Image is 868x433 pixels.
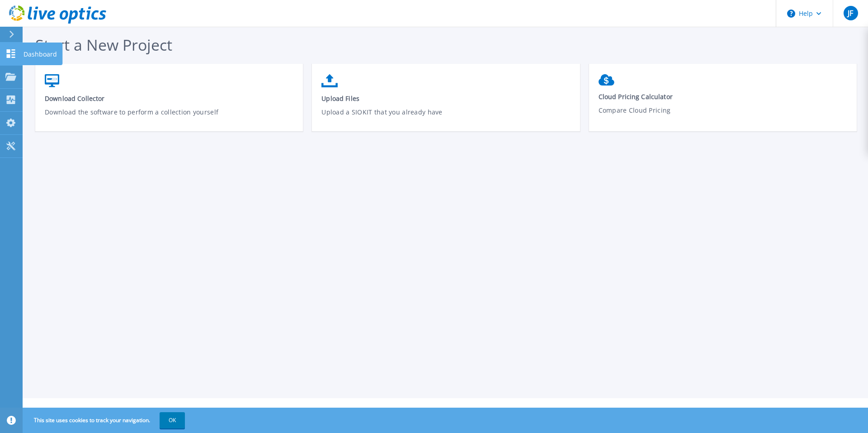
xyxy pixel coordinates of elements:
[589,70,857,133] a: Cloud Pricing CalculatorCompare Cloud Pricing
[35,70,303,134] a: Download CollectorDownload the software to perform a collection yourself
[25,412,185,428] span: This site uses cookies to track your navigation.
[321,94,571,103] span: Upload Files
[35,34,172,55] span: Start a New Project
[848,10,853,17] span: JF
[45,107,294,128] p: Download the software to perform a collection yourself
[160,412,185,428] button: OK
[24,43,57,66] p: Dashboard
[45,94,294,103] span: Download Collector
[312,70,580,134] a: Upload FilesUpload a SIOKIT that you already have
[599,92,848,101] span: Cloud Pricing Calculator
[321,107,571,128] p: Upload a SIOKIT that you already have
[599,105,848,126] p: Compare Cloud Pricing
